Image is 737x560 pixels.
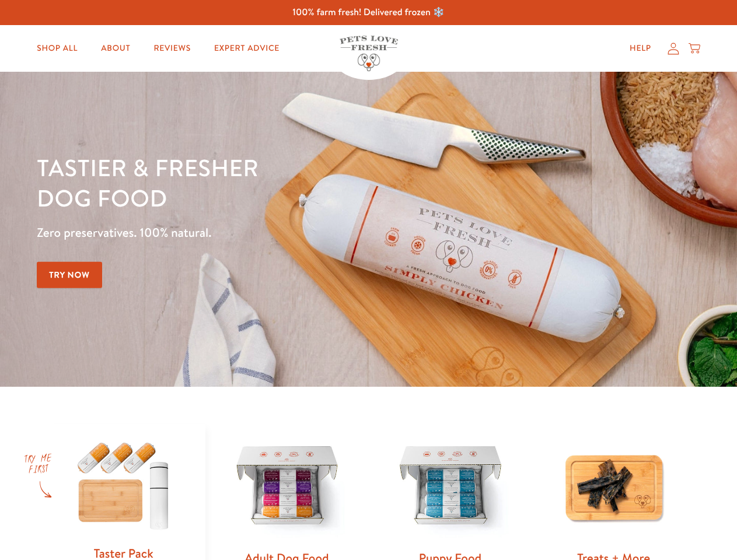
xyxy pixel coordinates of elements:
img: Pets Love Fresh [340,36,398,71]
p: Zero preservatives. 100% natural. [37,222,479,243]
a: Reviews [144,37,200,60]
h1: Tastier & fresher dog food [37,152,479,213]
a: Shop All [27,37,87,60]
a: Help [620,37,661,60]
a: Expert Advice [205,37,289,60]
a: About [92,37,139,60]
a: Try Now [37,262,102,288]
